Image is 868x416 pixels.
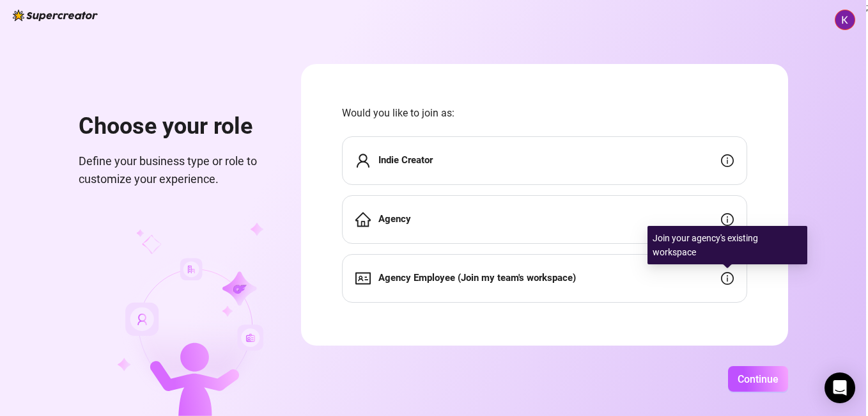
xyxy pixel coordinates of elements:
[355,153,371,168] span: user
[835,10,855,29] img: ACg8ocJ5MxQjAngV5b4R1JvUGrIbuOuYQ9AWOkKKp6l50KhPRbFumQ=s96-c
[647,226,807,264] div: Join your agency's existing workspace
[79,152,270,189] span: Define your business type or role to customize your experience.
[378,213,411,225] strong: Agency
[378,154,433,166] strong: Indie Creator
[721,272,734,285] span: info-circle
[13,10,98,21] img: logo
[79,113,270,141] h1: Choose your role
[721,154,734,167] span: info-circle
[825,372,855,403] div: Open Intercom Messenger
[738,373,779,385] span: Continue
[728,366,788,392] button: Continue
[378,272,576,284] strong: Agency Employee (Join my team's workspace)
[342,105,747,121] span: Would you like to join as:
[355,271,371,286] span: idcard
[355,212,371,227] span: home
[721,213,734,226] span: info-circle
